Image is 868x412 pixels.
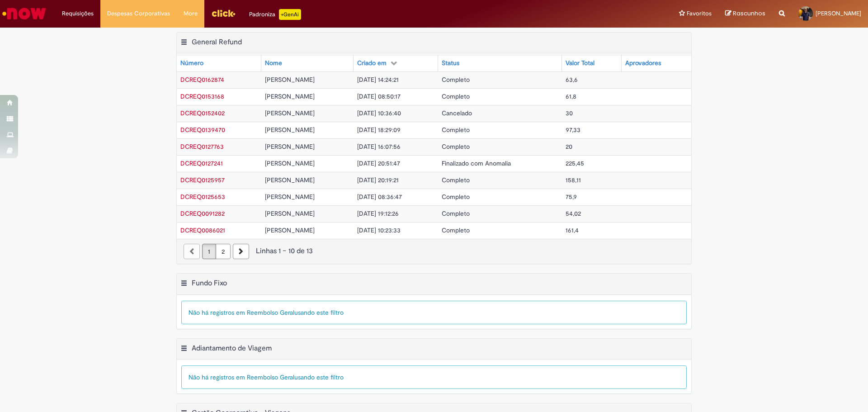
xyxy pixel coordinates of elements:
span: 161,4 [566,226,579,234]
div: Nome [265,59,282,68]
div: Criado em [357,59,387,68]
span: [PERSON_NAME] [265,159,315,167]
span: usando este filtro [294,308,344,317]
span: 54,02 [566,209,581,218]
span: [DATE] 08:50:17 [357,92,401,100]
span: 97,33 [566,126,580,134]
span: [PERSON_NAME] [265,109,315,117]
a: Abrir Registro: DCREQ0152402 [180,109,225,117]
span: Completo [442,76,470,84]
a: Abrir Registro: DCREQ0125957 [180,176,225,184]
div: Número [180,59,203,68]
span: [DATE] 10:36:40 [357,109,401,117]
span: DCREQ0153168 [180,92,224,100]
span: [PERSON_NAME] [265,176,315,184]
span: [DATE] 08:36:47 [357,193,402,201]
span: [DATE] 16:07:56 [357,142,401,151]
span: DCREQ0125653 [180,193,225,201]
span: DCREQ0152402 [180,109,225,117]
span: More [184,9,198,18]
h2: Adiantamento de Viagem [192,344,272,353]
span: [PERSON_NAME] [265,226,315,234]
h2: General Refund [192,38,242,47]
span: [DATE] 19:12:26 [357,209,399,218]
span: Completo [442,193,470,201]
span: 75,9 [566,193,577,201]
a: Abrir Registro: DCREQ0127241 [180,159,223,167]
span: 61,8 [566,92,576,100]
button: General Refund Menu de contexto [180,38,188,49]
a: Abrir Registro: DCREQ0086021 [180,226,225,234]
div: Status [442,59,459,68]
span: [PERSON_NAME] [265,193,315,201]
span: Requisições [62,9,94,18]
span: Completo [442,226,470,234]
span: [PERSON_NAME] [265,209,315,218]
span: DCREQ0162874 [180,76,224,84]
div: Linhas 1 − 10 de 13 [184,246,684,256]
span: 158,11 [566,176,581,184]
span: [PERSON_NAME] [816,9,861,17]
button: Fundo Fixo Menu de contexto [180,279,188,290]
a: Abrir Registro: DCREQ0091282 [180,209,225,218]
span: [DATE] 14:24:21 [357,76,399,84]
a: Abrir Registro: DCREQ0153168 [180,92,224,100]
a: Rascunhos [725,9,765,18]
span: 63,6 [566,76,578,84]
span: Favoritos [687,9,712,18]
span: [DATE] 20:51:47 [357,159,400,167]
span: [PERSON_NAME] [265,92,315,100]
span: DCREQ0139470 [180,126,225,134]
a: Abrir Registro: DCREQ0125653 [180,193,225,201]
nav: paginação [177,239,691,264]
span: 30 [566,109,573,117]
div: Não há registros em Reembolso Geral [181,301,687,324]
span: Despesas Corporativas [107,9,170,18]
a: Abrir Registro: DCREQ0162874 [180,76,224,84]
span: [PERSON_NAME] [265,142,315,151]
span: [DATE] 10:23:33 [357,226,401,234]
span: Completo [442,209,470,218]
div: Não há registros em Reembolso Geral [181,365,687,389]
h2: Fundo Fixo [192,279,227,288]
span: Completo [442,126,470,134]
div: Aprovadores [625,59,661,68]
button: Adiantamento de Viagem Menu de contexto [180,344,188,355]
a: Próxima página [233,244,249,259]
span: DCREQ0091282 [180,209,225,218]
span: Completo [442,142,470,151]
div: Padroniza [249,9,301,20]
a: Página 2 [216,244,231,259]
a: Abrir Registro: DCREQ0127763 [180,142,224,151]
span: DCREQ0125957 [180,176,225,184]
span: [DATE] 20:19:21 [357,176,399,184]
div: Valor Total [566,59,594,68]
span: DCREQ0127241 [180,159,223,167]
a: Página 1 [202,244,216,259]
p: +GenAi [279,9,301,20]
span: DCREQ0127763 [180,142,224,151]
span: Cancelado [442,109,472,117]
span: Rascunhos [733,9,765,18]
span: DCREQ0086021 [180,226,225,234]
span: [PERSON_NAME] [265,126,315,134]
span: Completo [442,92,470,100]
span: [PERSON_NAME] [265,76,315,84]
span: usando este filtro [294,373,344,381]
img: click_logo_yellow_360x200.png [211,6,236,20]
span: Completo [442,176,470,184]
span: Finalizado com Anomalia [442,159,511,167]
span: 20 [566,142,572,151]
span: 225,45 [566,159,584,167]
span: [DATE] 18:29:09 [357,126,401,134]
a: Abrir Registro: DCREQ0139470 [180,126,225,134]
img: ServiceNow [1,5,47,23]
